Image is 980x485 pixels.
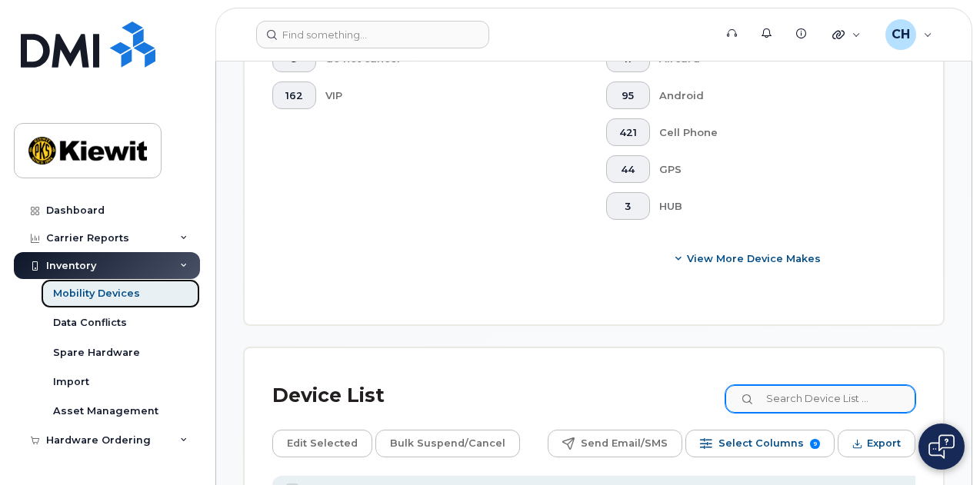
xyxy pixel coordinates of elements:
div: Cassandra Hornback [875,19,943,50]
button: 162 [272,81,316,109]
span: CH [892,25,910,44]
button: Export [838,430,915,457]
span: 162 [285,90,303,102]
button: View More Device Makes [606,244,891,272]
span: Select Columns [718,432,804,455]
div: GPS [659,155,892,183]
span: 9 [810,439,820,449]
div: HUB [659,192,892,220]
button: 44 [606,155,650,183]
span: Send Email/SMS [581,432,668,455]
div: VIP [325,81,558,109]
span: Export [867,432,901,455]
span: 95 [619,90,637,102]
button: Edit Selected [272,430,372,457]
input: Search Device List ... [725,385,915,413]
button: 3 [606,192,650,220]
button: Select Columns 9 [685,430,835,457]
span: Edit Selected [287,432,358,455]
button: 95 [606,81,650,109]
button: Bulk Suspend/Cancel [375,430,520,457]
button: 421 [606,118,650,146]
input: Find something... [256,21,489,48]
span: 44 [619,164,637,176]
span: 421 [619,127,637,139]
div: Android [659,81,892,109]
div: Device List [272,376,385,416]
button: Send Email/SMS [548,430,682,457]
div: Quicklinks [822,19,872,50]
img: Open chat [928,434,955,459]
span: Bulk Suspend/Cancel [390,432,505,455]
span: View More Device Makes [687,251,821,266]
div: Cell Phone [659,118,892,146]
span: 3 [619,201,637,213]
